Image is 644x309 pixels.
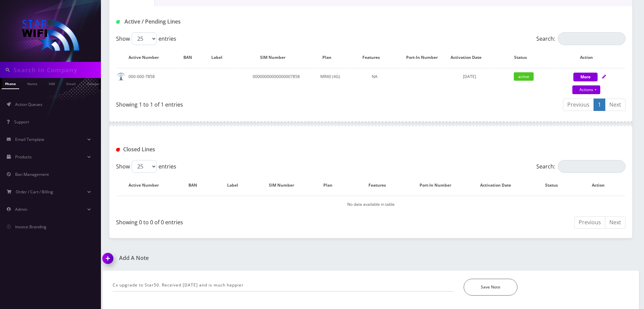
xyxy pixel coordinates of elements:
h1: Active / Pending Lines [116,18,279,25]
th: Features: activate to sort column ascending [345,48,405,67]
a: Email [63,78,79,88]
td: 000-000-7858 [117,68,177,95]
td: No data available in table [117,196,625,213]
th: BAN: activate to sort column ascending [178,48,205,67]
th: Port-In Number: activate to sort column ascending [411,176,466,195]
span: Ban Management [15,171,49,177]
th: Port-In Number: activate to sort column ascending [405,48,445,67]
th: Label: activate to sort column ascending [215,176,256,195]
th: Active Number: activate to sort column ascending [117,48,177,67]
button: Save Note [464,279,517,296]
label: Show entries [116,32,176,45]
th: Label: activate to sort column ascending [205,48,236,67]
div: Showing 1 to 1 of 1 entries [116,98,366,109]
td: 00000000000000007858 [236,68,316,95]
span: [DATE] [463,74,476,79]
th: Active Number: activate to sort column descending [117,176,177,195]
img: default.png [117,73,125,81]
a: Previous [563,99,594,111]
span: Products [15,154,32,160]
span: Support [14,119,29,125]
span: Order / Cart / Billing [16,189,53,195]
th: BAN: activate to sort column ascending [178,176,214,195]
span: Invoice Branding [15,224,46,230]
select: Showentries [132,32,157,45]
label: Search: [536,160,625,173]
span: active [514,72,534,81]
span: Email Template [15,137,44,142]
a: Next [605,99,625,111]
th: Status: activate to sort column ascending [494,48,554,67]
img: Closed Lines [116,148,120,152]
th: Features: activate to sort column ascending [350,176,410,195]
th: Activation Date: activate to sort column ascending [446,48,493,67]
a: Name [24,78,41,88]
img: Active / Pending Lines [116,20,120,24]
th: Plan: activate to sort column ascending [313,176,350,195]
a: Company [84,78,106,88]
input: Search in Company [13,64,99,76]
a: 1 [594,99,605,111]
label: Search: [536,32,625,45]
span: Admin [15,206,27,212]
div: Showing 0 to 0 of 0 entries [116,216,366,226]
input: Search: [558,160,625,173]
input: Search: [558,32,625,45]
th: Plan: activate to sort column ascending [317,48,344,67]
a: Phone [2,78,19,89]
a: Actions [572,85,600,94]
label: Show entries [116,160,176,173]
th: SIM Number: activate to sort column ascending [236,48,316,67]
img: StarWiFi [20,18,81,52]
span: Action Queues [15,102,42,107]
th: Activation Date: activate to sort column ascending [467,176,531,195]
td: MR40 (4G) [317,68,344,95]
input: Enter Text [113,279,454,292]
th: Action: activate to sort column ascending [554,48,625,67]
a: Add A Note [103,255,366,261]
a: Next [605,216,625,229]
button: More [573,73,598,81]
th: Action : activate to sort column ascending [579,176,625,195]
a: SIM [45,78,58,88]
th: Status: activate to sort column ascending [532,176,578,195]
select: Showentries [132,160,157,173]
th: SIM Number: activate to sort column ascending [257,176,312,195]
a: Previous [574,216,605,229]
h1: Closed Lines [116,146,279,153]
td: NA [345,68,405,95]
